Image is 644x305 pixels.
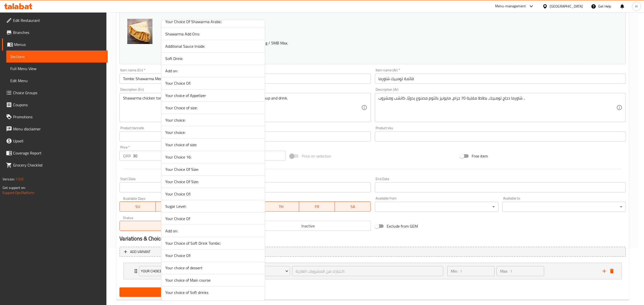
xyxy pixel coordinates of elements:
[165,240,261,246] span: Your Choice of Soft Drink Tombic:
[165,216,261,222] span: Your Choice Of
[165,43,261,49] span: Additional Sauce Inside:
[165,277,261,283] span: Your choice of Main course
[165,265,261,271] span: Your choice of dessert
[165,166,261,172] span: Your Choice Of Size:
[165,142,261,148] span: Your choice of size:
[165,129,261,135] span: Your choice:
[165,252,261,259] span: Your Choice Of:
[165,105,261,111] span: Your Choice of size:
[165,191,261,197] span: Your Choice Of:
[165,19,261,25] span: Your Choice Of Shawarma Arabic:
[165,228,261,234] span: Add on:
[165,31,261,37] span: Shawarma Add Ons:
[165,289,261,295] span: Your choice of Soft drinks
[165,179,261,185] span: Your Choice Of Size:
[165,117,261,123] span: Your choice:
[165,154,261,160] span: Your Choice 16:
[165,80,261,86] span: Your Choice Of:
[165,203,261,209] span: Sugar Level:
[165,68,261,74] span: Add on:
[165,56,261,62] span: Soft Drink:
[165,92,261,98] span: Your choice of Appetizer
